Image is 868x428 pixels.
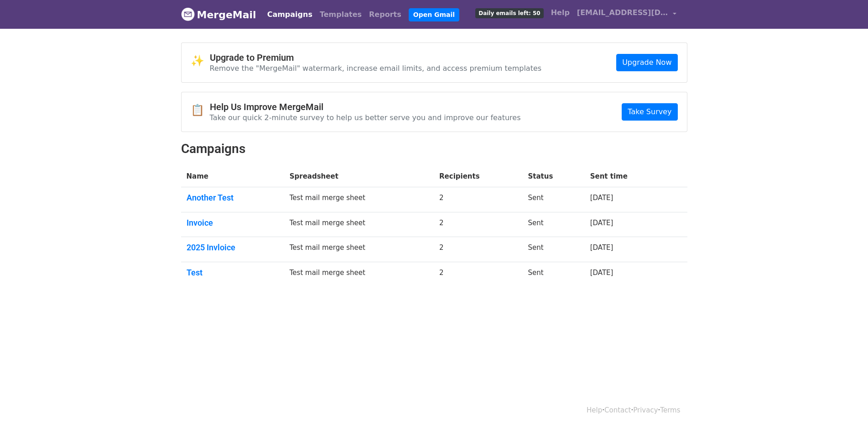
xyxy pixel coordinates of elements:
td: 2 [434,212,522,237]
td: 2 [434,187,522,212]
span: [EMAIL_ADDRESS][DOMAIN_NAME] [577,7,668,18]
a: Daily emails left: 50 [472,4,547,22]
td: Test mail merge sheet [284,187,434,212]
td: Test mail merge sheet [284,237,434,262]
a: Open Gmail [409,8,459,21]
a: [DATE] [590,219,613,227]
td: Sent [522,262,584,286]
p: Remove the "MergeMail" watermark, increase email limits, and access premium templates [210,63,542,73]
img: MergeMail logo [181,7,195,21]
span: ✨ [191,54,210,68]
span: Daily emails left: 50 [475,8,543,18]
a: [EMAIL_ADDRESS][DOMAIN_NAME] [573,4,680,25]
a: Take Survey [622,103,677,121]
a: [DATE] [590,269,613,277]
a: Terms [660,406,680,414]
td: Sent [522,187,584,212]
a: [DATE] [590,243,613,252]
a: Contact [604,406,631,414]
a: Help [587,406,602,414]
h4: Help Us Improve MergeMail [210,101,521,112]
a: Test [187,268,279,278]
a: Reports [365,5,405,24]
a: Another Test [187,193,279,203]
a: Help [547,4,573,22]
a: Upgrade Now [616,54,677,71]
a: Privacy [633,406,658,414]
h2: Campaigns [181,141,687,157]
td: 2 [434,237,522,262]
td: 2 [434,262,522,286]
a: MergeMail [181,5,256,24]
td: Sent [522,237,584,262]
th: Name [181,166,284,187]
a: Campaigns [264,5,316,24]
th: Spreadsheet [284,166,434,187]
th: Status [522,166,584,187]
th: Sent time [585,166,668,187]
th: Recipients [434,166,522,187]
td: Test mail merge sheet [284,262,434,286]
td: Test mail merge sheet [284,212,434,237]
h4: Upgrade to Premium [210,52,542,63]
p: Take our quick 2-minute survey to help us better serve you and improve our features [210,113,521,122]
td: Sent [522,212,584,237]
span: 📋 [191,104,210,117]
a: Templates [316,5,365,24]
a: 2025 Invloice [187,243,279,253]
a: [DATE] [590,194,613,202]
a: Invoice [187,218,279,228]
